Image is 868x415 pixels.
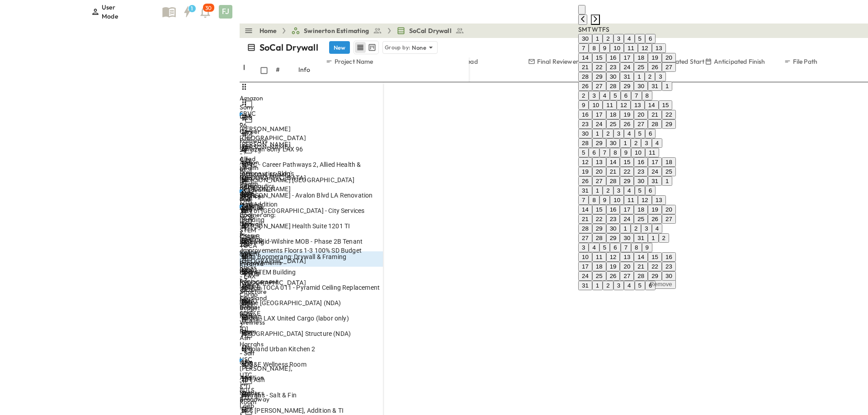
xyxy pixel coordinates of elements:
[662,81,672,91] button: 1
[241,329,351,338] span: [GEOGRAPHIC_DATA] Structure (NDA)
[589,100,603,110] button: 10
[578,91,589,100] button: 2
[620,252,634,262] button: 13
[648,262,662,271] button: 22
[599,91,610,100] button: 4
[589,148,599,157] button: 6
[624,195,638,205] button: 11
[592,167,606,176] button: 20
[578,25,582,33] span: Sunday
[241,175,381,193] span: [PERSON_NAME] [GEOGRAPHIC_DATA][PERSON_NAME]
[298,57,325,82] div: Info
[592,62,606,72] button: 22
[578,157,592,167] button: 12
[259,26,277,35] a: Home
[603,281,613,290] button: 2
[638,195,652,205] button: 12
[11,2,80,21] img: 6c363589ada0b36f064d841b69d3a419a338230e66bb0a533688fa5cc3e9e735.png
[606,138,620,148] button: 30
[355,42,366,53] button: row view
[652,138,662,148] button: 4
[205,5,212,12] p: 30
[634,72,644,81] button: 1
[592,186,603,195] button: 1
[613,281,624,290] button: 3
[241,406,344,415] span: USC [PERSON_NAME], Addition & TI
[578,176,592,186] button: 26
[582,25,587,33] span: Monday
[641,224,651,233] button: 3
[578,43,589,53] button: 7
[620,110,634,119] button: 19
[662,53,676,62] button: 20
[631,148,645,157] button: 10
[240,340,258,367] div: Harrahs - Salt & Fin
[652,224,662,233] button: 4
[662,214,676,224] button: 27
[652,43,666,53] button: 13
[606,25,609,33] span: Saturday
[662,110,676,119] button: 22
[592,262,606,271] button: 18
[409,26,452,35] span: SoCal Drywall
[606,72,620,81] button: 30
[578,5,585,14] button: calendar view is open, switch to year view
[635,281,645,290] button: 5
[259,26,470,35] nav: breadcrumbs
[241,360,307,369] span: SDG&E Wellness Room
[304,26,369,35] span: Swinerton Estimating
[606,81,620,91] button: 28
[241,191,381,209] span: [PERSON_NAME] - Avalon Blvd LA Renovation and Addition
[578,233,592,243] button: 27
[241,237,381,255] span: UCLA Mid-Wilshire MOB - Phase 2B Tenant Improvements Floors 1-3 100% SD Budget
[578,224,592,233] button: 28
[366,42,377,53] button: kanban view
[620,224,630,233] button: 1
[329,41,350,54] button: New
[793,57,818,66] p: File Path
[648,119,662,129] button: 28
[603,34,613,43] button: 2
[610,91,620,100] button: 5
[621,91,631,100] button: 6
[578,100,589,110] button: 9
[599,43,610,53] button: 9
[645,100,659,110] button: 14
[634,205,648,214] button: 18
[122,0,160,23] div: Admin Mode
[240,370,258,406] div: UTC 14 Mothers Room
[241,298,341,307] span: Celine [GEOGRAPHIC_DATA] (NDA)
[659,233,669,243] button: 2
[621,243,631,252] button: 7
[620,233,634,243] button: 30
[662,205,676,214] button: 20
[599,148,610,157] button: 7
[635,186,645,195] button: 5
[241,222,350,231] span: [PERSON_NAME] Health Suite 1201 TI
[592,81,606,91] button: 27
[662,252,676,262] button: 16
[648,252,662,262] button: 15
[610,243,620,252] button: 6
[354,41,379,54] div: table view
[642,91,652,100] button: 8
[241,145,303,154] span: Amazon Sony LAX 96
[634,62,648,72] button: 25
[602,25,606,33] span: Friday
[634,214,648,224] button: 25
[606,167,620,176] button: 21
[589,91,599,100] button: 3
[241,314,349,323] span: Racks - LAX United Cargo (labor only)
[613,186,624,195] button: 3
[646,279,676,289] button: Remove
[634,176,648,186] button: 30
[592,110,606,119] button: 17
[606,233,620,243] button: 29
[648,62,662,72] button: 26
[610,195,624,205] button: 10
[599,243,610,252] button: 5
[645,72,655,81] button: 2
[648,110,662,119] button: 21
[592,72,606,81] button: 29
